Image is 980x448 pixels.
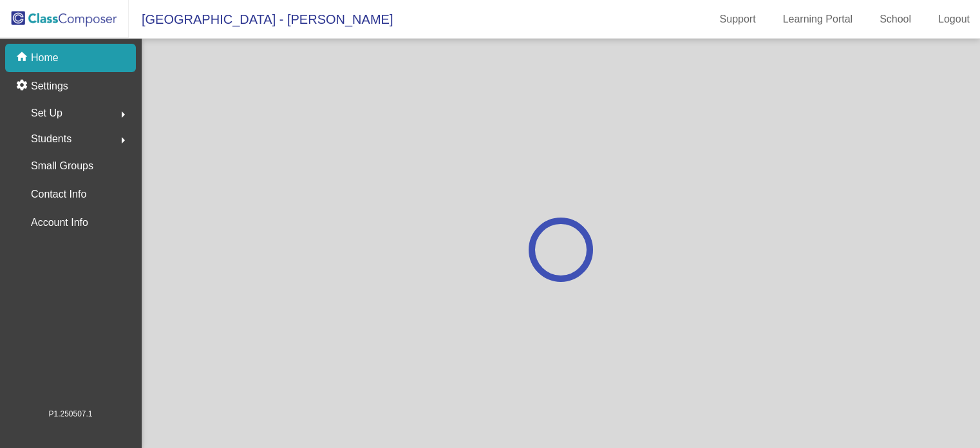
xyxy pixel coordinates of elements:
a: Learning Portal [773,9,863,30]
p: Small Groups [31,157,93,175]
a: Support [710,9,766,30]
p: Home [31,50,59,66]
p: Settings [31,79,68,94]
p: Account Info [31,214,88,232]
span: [GEOGRAPHIC_DATA] - [PERSON_NAME] [129,9,393,30]
mat-icon: settings [15,79,31,94]
mat-icon: arrow_right [115,133,131,148]
a: School [869,9,921,30]
span: Students [31,130,71,148]
mat-icon: arrow_right [115,107,131,122]
a: Logout [928,9,980,30]
mat-icon: home [15,50,31,66]
span: Set Up [31,104,62,122]
p: Contact Info [31,185,86,203]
